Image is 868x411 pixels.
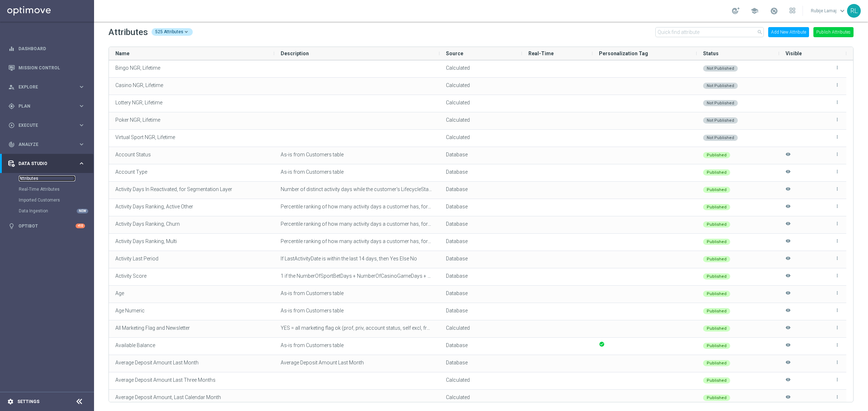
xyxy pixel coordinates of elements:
[8,122,85,128] div: play_circle_outline Execute keyboard_arrow_right
[18,216,76,235] a: Optibot
[446,152,468,157] span: Database
[18,104,78,108] span: Plan
[835,221,840,226] i: more_vert
[446,199,515,214] div: Type
[786,273,791,285] i: Hide attribute
[8,46,85,52] button: equalizer Dashboard
[446,355,515,370] div: Type
[281,238,484,244] span: Percentile ranking of how many activity days a customer has, for the 'Multi' Lifecyclestage
[786,186,791,198] i: Hide attribute
[281,273,537,279] span: 1 if the NumberOfSportBetDays + NumberOfCasinoGameDays + NumberOfLotteryPurchaseDays > 0, 0 other...
[835,82,840,87] i: more_vert
[115,186,232,192] span: Activity Days In Reactivated, for Segmentation Layer
[8,223,15,229] i: lightbulb
[8,84,78,90] div: Explore
[703,65,738,72] div: Not Published
[115,290,124,296] span: Age
[18,58,85,77] a: Mission Control
[768,27,809,37] button: Add New Attribute
[7,398,14,405] i: settings
[446,204,468,209] span: Database
[115,238,177,244] span: Activity Days Ranking, Multi
[115,100,162,105] span: Lottery NGR, Lifetime
[8,223,85,229] div: lightbulb Optibot +10
[281,221,486,227] span: Percentile ranking of how many activity days a customer has, for the 'Churn' Lifecyclestage
[281,290,344,296] span: As-is from Customers table
[19,186,75,192] a: Real-Time Attributes
[115,394,221,400] span: Average Deposit Amount, Last Calendar Month
[446,65,470,71] span: Calculated
[446,100,470,105] span: Calculated
[786,308,791,320] i: Hide attribute
[703,83,738,89] div: Not Published
[703,187,730,193] div: Published
[115,117,160,123] span: Poker NGR, Lifetime
[446,147,515,162] div: Type
[281,169,344,175] span: As-is from Customers table
[446,221,468,227] span: Database
[446,290,468,296] span: Database
[446,238,468,244] span: Database
[115,169,147,175] span: Account Type
[703,169,730,176] div: Published
[446,217,515,231] div: Type
[17,399,39,404] a: Settings
[703,135,738,141] div: Not Published
[786,377,791,389] i: Hide attribute
[786,256,791,268] i: Hide attribute
[8,103,85,109] div: gps_fixed Plan keyboard_arrow_right
[19,195,93,205] div: Imported Customers
[115,325,190,331] span: All Marketing Flag and Newsletter
[78,103,85,109] i: keyboard_arrow_right
[115,134,175,140] span: Virtual Sport NGR, Lifetime
[835,256,840,261] i: more_vert
[835,204,840,209] i: more_vert
[786,169,791,181] i: Hide attribute
[8,58,85,77] div: Mission Control
[18,142,78,147] span: Analyze
[835,100,840,105] i: more_vert
[8,103,15,109] i: gps_fixed
[786,221,791,233] i: Hide attribute
[835,325,840,330] i: more_vert
[835,152,840,157] i: more_vert
[446,308,468,313] span: Database
[8,161,85,166] button: Data Studio keyboard_arrow_right
[446,269,515,283] div: Type
[703,325,730,332] div: Published
[446,325,470,331] span: Calculated
[115,342,155,348] span: Available Balance
[19,208,75,214] a: Data Ingestion
[786,51,802,56] span: Visible
[703,51,719,56] span: Status
[703,256,730,262] div: Published
[446,169,468,175] span: Database
[8,122,15,129] i: play_circle_outline
[446,303,515,318] div: Type
[281,152,344,157] span: As-is from Customers table
[78,160,85,167] i: keyboard_arrow_right
[8,216,85,235] div: Optibot
[115,65,160,71] span: Bingo NGR, Lifetime
[703,117,738,124] div: Not Published
[750,7,758,15] span: school
[446,251,515,266] div: Type
[703,308,730,314] div: Published
[446,273,468,279] span: Database
[446,186,468,192] span: Database
[446,95,515,110] div: Type
[115,256,158,261] span: Activity Last Period
[655,27,764,37] input: Quick find attribute
[838,7,846,15] span: keyboard_arrow_down
[703,377,730,384] div: Published
[8,142,85,147] div: track_changes Analyze keyboard_arrow_right
[703,204,730,210] div: Published
[835,273,840,278] i: more_vert
[446,234,515,248] div: Type
[18,85,78,89] span: Explore
[115,273,146,279] span: Activity Score
[703,221,730,228] div: Published
[115,51,129,56] span: Name
[446,51,463,56] span: Source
